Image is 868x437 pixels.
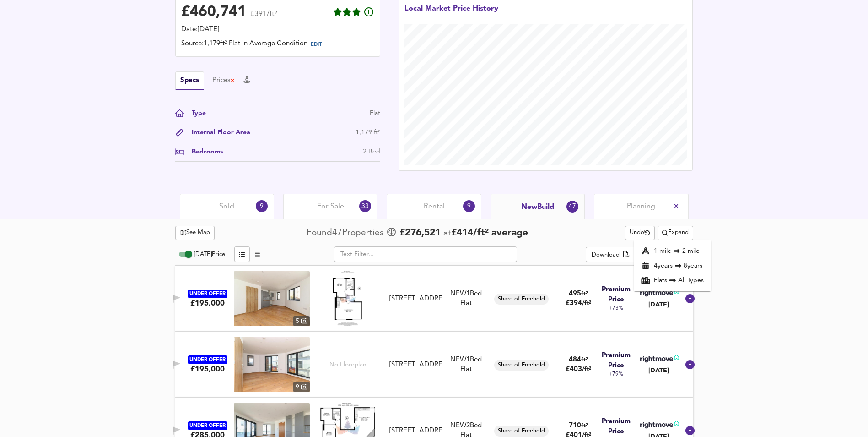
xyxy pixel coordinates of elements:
span: at [443,229,451,238]
div: 9 [293,382,310,392]
span: No Floorplan [329,361,367,369]
img: property thumbnail [234,337,310,392]
button: Download [586,247,636,262]
span: +73% [609,305,623,312]
div: £195,000 [190,298,225,308]
img: Floorplan [333,271,362,326]
button: Specs [175,71,204,90]
div: [STREET_ADDRESS] [389,294,442,304]
div: 9 [463,200,475,212]
span: For Sale [317,202,344,212]
div: [STREET_ADDRESS] [389,360,442,370]
div: Share of Freehold [494,360,549,371]
div: UNDER OFFER£195,000 property thumbnail 9 No Floorplan[STREET_ADDRESS]NEW1Bed FlatShare of Freehol... [175,332,693,398]
span: [DATE] Price [194,251,225,257]
span: £ 403 [566,366,591,373]
svg: Show Details [685,425,695,436]
div: split button [658,226,693,240]
div: Source: 1,179ft² Flat in Average Condition [181,39,374,51]
div: 2 Bed [363,147,380,157]
div: Type [184,109,206,118]
div: Share of Freehold [494,426,549,437]
span: Share of Freehold [494,427,549,435]
span: EDIT [311,42,322,47]
div: 33 [359,200,371,212]
span: 710 [569,422,581,429]
div: NEW 1 Bed Flat [445,355,486,375]
span: £ 414 / ft² average [451,228,528,238]
span: £ 394 [566,300,591,307]
span: +79% [609,371,623,378]
span: 495 [569,290,581,297]
span: £391/ft² [250,11,277,24]
div: [STREET_ADDRESS] [389,426,442,436]
span: Premium Price [596,417,636,437]
div: £195,000 [190,364,225,374]
span: New Build [521,202,554,212]
div: Date: [DATE] [181,25,374,35]
div: Duke Street, Margate, Kent, CT9 1EP [386,426,445,436]
div: £ 460,741 [181,5,246,19]
div: UNDER OFFER£195,000 property thumbnail 5 Floorplan[STREET_ADDRESS]NEW1Bed FlatShare of Freehold49... [175,266,693,332]
div: 1,179 ft² [356,128,380,137]
li: 1 mile 2 mile [634,244,711,258]
div: UNDER OFFER [188,355,227,364]
span: Rental [424,202,445,212]
span: Premium Price [596,285,636,305]
span: ft² [581,291,588,297]
a: property thumbnail 9 [234,337,310,392]
div: Flat [370,109,380,118]
div: UNDER OFFER [188,421,227,430]
span: Premium Price [596,351,636,371]
div: Found 47 Propert ies [307,227,386,239]
div: Share of Freehold [494,294,549,305]
button: See Map [175,226,215,240]
div: 47 [566,201,578,213]
span: / ft² [582,300,591,306]
button: Expand [658,226,693,240]
span: 484 [569,356,581,363]
div: 5 [293,316,310,326]
div: Duke Street, Margate, Kent, CT9 1EP [386,360,445,370]
span: Sold [219,202,234,212]
svg: Show Details [685,359,695,370]
span: ft² [581,357,588,363]
div: [DATE] [638,300,679,309]
span: See Map [180,228,210,238]
button: Undo [625,226,655,240]
svg: Show Details [685,293,695,304]
div: 9 [256,200,268,212]
span: Share of Freehold [494,295,549,303]
span: Expand [662,228,689,238]
div: NEW 1 Bed Flat [445,289,486,309]
div: Internal Floor Area [184,128,250,137]
span: / ft² [582,366,591,372]
span: Undo [630,228,650,238]
div: Download [592,250,620,261]
input: Text Filter... [334,246,517,262]
div: Local Market Price History [404,4,498,24]
div: Bedrooms [184,147,223,157]
div: split button [586,247,649,262]
a: property thumbnail 5 [234,271,310,326]
span: ft² [581,423,588,429]
div: UNDER OFFER [188,290,227,298]
span: Planning [627,202,655,212]
img: property thumbnail [234,271,310,326]
div: [DATE] [638,366,679,375]
span: Share of Freehold [494,361,549,369]
li: 4 year s 8 years [634,258,711,273]
button: Prices [212,76,236,86]
span: £ 276,521 [399,226,441,240]
li: Flats All Types [634,273,711,288]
